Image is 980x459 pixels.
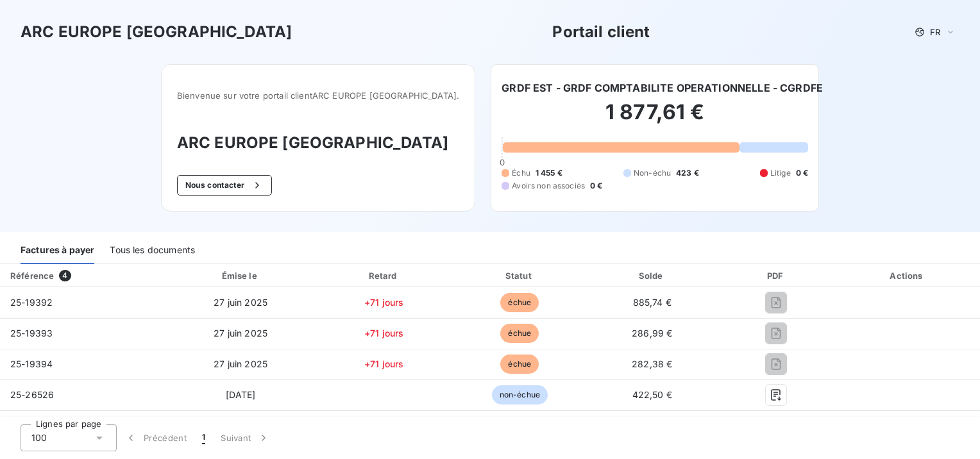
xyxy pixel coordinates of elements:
[194,424,213,451] button: 1
[502,80,823,96] h6: GRDF EST - GRDF COMPTABILITE OPERATIONNELLE - CGRDFE
[590,180,602,192] span: 0 €
[10,297,53,308] span: 25-19392
[213,424,278,451] button: Suivant
[632,358,672,369] span: 282,38 €
[177,131,459,154] h3: ARC EUROPE [GEOGRAPHIC_DATA]
[552,21,650,44] h3: Portail client
[589,269,715,282] div: Solde
[770,167,791,179] span: Litige
[536,167,562,179] span: 1 455 €
[214,297,267,308] span: 27 juin 2025
[110,237,195,264] div: Tous les documents
[500,157,505,167] span: 0
[10,271,54,281] div: Référence
[117,424,194,451] button: Précédent
[177,175,272,196] button: Nous contacter
[214,328,267,338] span: 27 juin 2025
[838,269,977,282] div: Actions
[10,358,53,369] span: 25-19394
[455,269,584,282] div: Statut
[632,328,672,338] span: 286,99 €
[169,269,313,282] div: Émise le
[492,385,548,405] span: non-échue
[364,297,403,308] span: +71 jours
[226,389,256,400] span: [DATE]
[177,90,459,101] span: Bienvenue sur votre portail client ARC EUROPE [GEOGRAPHIC_DATA] .
[202,431,205,444] span: 1
[31,431,47,444] span: 100
[930,27,940,37] span: FR
[10,389,54,400] span: 25-26526
[214,358,267,369] span: 27 juin 2025
[512,167,530,179] span: Échu
[720,269,832,282] div: PDF
[500,355,539,374] span: échue
[10,328,53,338] span: 25-19393
[318,269,450,282] div: Retard
[59,270,71,281] span: 4
[676,167,699,179] span: 423 €
[364,328,403,338] span: +71 jours
[500,293,539,312] span: échue
[21,21,292,44] h3: ARC EUROPE [GEOGRAPHIC_DATA]
[512,180,585,192] span: Avoirs non associés
[502,99,808,138] h2: 1 877,61 €
[632,389,672,400] span: 422,50 €
[633,297,672,308] span: 885,74 €
[796,167,808,179] span: 0 €
[500,324,539,343] span: échue
[634,167,671,179] span: Non-échu
[364,358,403,369] span: +71 jours
[21,237,94,264] div: Factures à payer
